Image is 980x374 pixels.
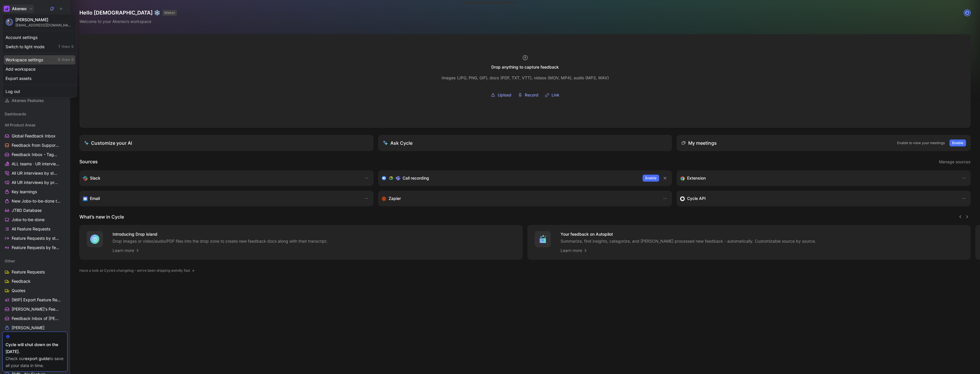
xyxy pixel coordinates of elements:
div: Switch to light mode [4,42,75,51]
div: AkeneoAkeneo [2,14,77,98]
div: Account settings [4,33,75,42]
span: T then S [58,44,74,49]
div: Add workspace [4,65,75,74]
img: avatar [6,19,12,25]
div: [EMAIL_ADDRESS][DOMAIN_NAME] [15,23,74,27]
div: Workspace settings [4,55,75,65]
div: [PERSON_NAME] [15,17,74,22]
div: Log out [4,87,75,96]
span: G then S [58,57,74,62]
div: Export assets [4,74,75,83]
